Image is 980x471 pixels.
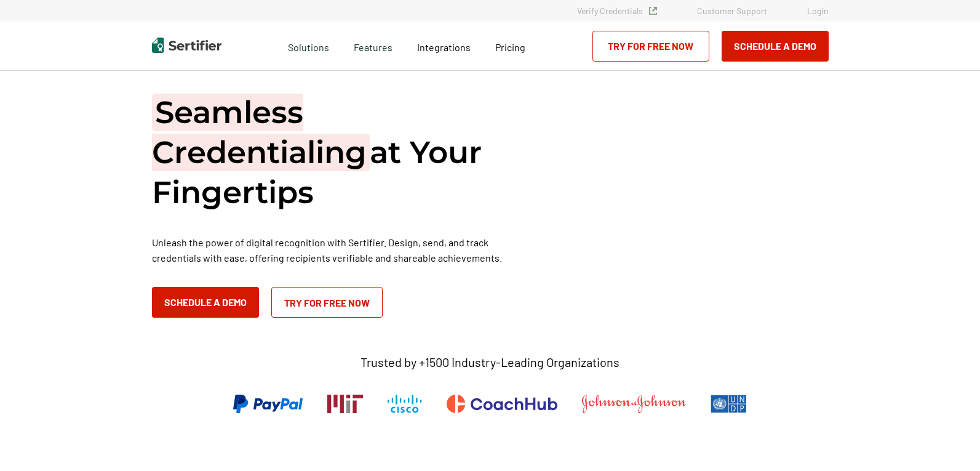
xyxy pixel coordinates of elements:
[361,355,619,370] p: Trusted by +1500 Industry-Leading Organizations
[807,6,829,16] a: Login
[447,395,557,413] img: CoachHub
[697,6,767,16] a: Customer Support
[327,395,363,413] img: Massachusetts Institute of Technology
[388,395,422,413] img: Cisco
[495,38,525,54] a: Pricing
[271,287,383,318] a: Try for Free Now
[592,31,709,62] a: Try for Free Now
[417,41,471,53] span: Integrations
[288,38,329,54] span: Solutions
[152,38,221,53] img: Sertifier | Digital Credentialing Platform
[233,395,303,413] img: PayPal
[354,38,392,54] span: Features
[577,6,657,16] a: Verify Credentials
[582,395,685,413] img: Johnson & Johnson
[152,92,521,212] h1: at Your Fingertips
[711,395,747,413] img: UNDP
[152,94,370,171] span: Seamless Credentialing
[649,7,657,15] img: Verified
[152,235,521,265] p: Unleash the power of digital recognition with Sertifier. Design, send, and track credentials with...
[495,41,525,53] span: Pricing
[417,38,471,54] a: Integrations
